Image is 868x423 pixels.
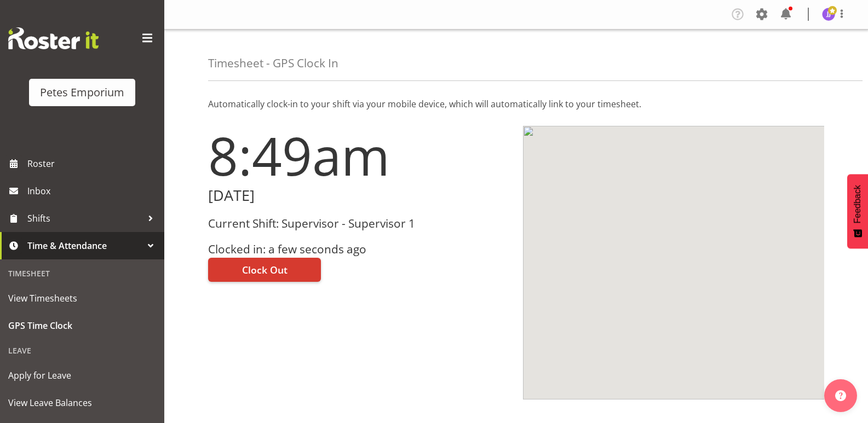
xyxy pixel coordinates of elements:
span: Time & Attendance [27,237,142,254]
span: Feedback [853,185,863,223]
span: Inbox [27,183,159,199]
img: Rosterit website logo [8,27,99,49]
span: View Leave Balances [8,395,156,411]
h3: Clocked in: a few seconds ago [208,243,510,256]
button: Clock Out [208,258,321,282]
a: View Leave Balances [3,389,162,416]
span: Clock Out [242,263,288,277]
div: Timesheet [3,262,162,285]
span: Roster [27,155,159,172]
span: View Timesheets [8,290,156,306]
h2: [DATE] [208,187,510,204]
img: help-xxl-2.png [835,390,846,401]
h3: Current Shift: Supervisor - Supervisor 1 [208,217,510,230]
p: Automatically clock-in to your shift via your mobile device, which will automatically link to you... [208,97,824,111]
h4: Timesheet - GPS Clock In [208,57,338,69]
a: Apply for Leave [3,362,162,389]
div: Leave [3,339,162,362]
a: GPS Time Clock [3,312,162,339]
span: GPS Time Clock [8,317,156,334]
button: Feedback - Show survey [847,174,868,248]
a: View Timesheets [3,285,162,312]
div: Petes Emporium [40,84,124,101]
span: Shifts [27,210,142,227]
span: Apply for Leave [8,367,156,384]
h1: 8:49am [208,126,510,185]
img: janelle-jonkers702.jpg [822,8,835,21]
